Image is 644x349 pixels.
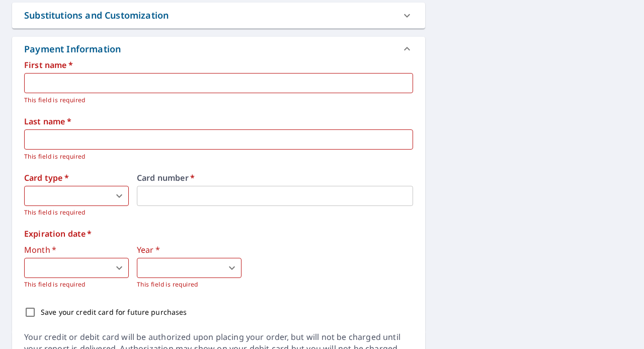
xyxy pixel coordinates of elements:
div: Substitutions and Customization [24,9,169,22]
div: Substitutions and Customization [12,3,425,28]
p: This field is required [24,152,406,162]
div: Payment Information [24,42,125,56]
label: Last name [24,117,413,125]
label: Card type [24,174,129,182]
p: This field is required [24,207,129,218]
label: Card number [137,174,413,182]
div: ​ [24,186,129,206]
p: This field is required [24,95,406,105]
p: Save your credit card for future purchases [41,307,187,317]
p: This field is required [137,280,242,290]
p: This field is required [24,280,129,290]
label: Expiration date [24,230,413,238]
div: Payment Information [12,37,425,61]
div: ​ [137,258,242,278]
label: Year [137,246,242,254]
div: ​ [24,258,129,278]
label: First name [24,61,413,69]
label: Month [24,246,129,254]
